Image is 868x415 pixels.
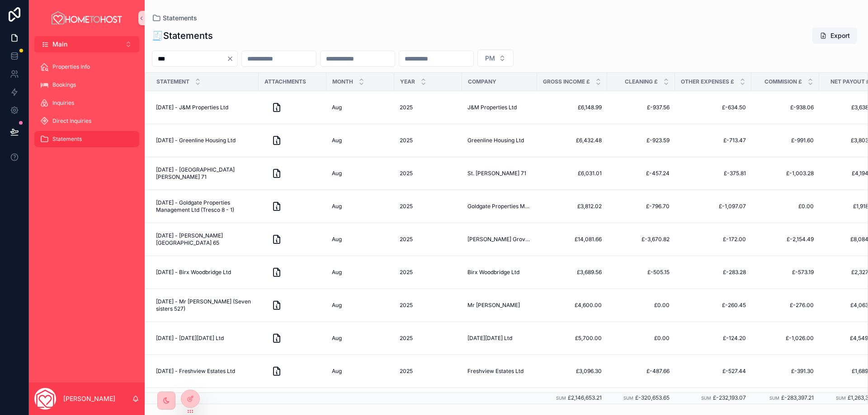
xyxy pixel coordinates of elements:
[467,368,524,375] span: Freshview Estates Ltd
[400,302,457,309] a: 2025
[400,78,415,85] span: Year
[701,396,711,401] small: Sum
[332,236,389,243] a: Aug
[467,269,519,276] span: Birx Woodbridge Ltd
[812,28,857,44] button: Export
[542,170,602,177] a: £6,031.01
[613,269,670,276] a: £-505.15
[332,335,389,342] a: Aug
[332,302,342,309] span: Aug
[156,298,253,312] a: [DATE] - Mr [PERSON_NAME] (Seven sisters 527)
[156,368,253,375] a: [DATE] - Freshview Estates Ltd
[226,55,237,62] button: Clear
[635,394,670,401] span: £-320,653.65
[613,335,670,342] a: £0.00
[156,269,253,276] a: [DATE] - Birx Woodbridge Ltd
[156,232,253,247] a: [DATE] - [PERSON_NAME][GEOGRAPHIC_DATA] 65
[400,269,413,276] span: 2025
[332,104,342,111] span: Aug
[757,368,814,375] a: £-391.30
[332,78,353,85] span: Month
[156,335,253,342] a: [DATE] - [DATE][DATE] Ltd
[400,335,413,342] span: 2025
[400,368,413,375] span: 2025
[613,170,670,177] a: £-457.24
[467,368,532,375] a: Freshview Estates Ltd
[680,203,746,210] a: £-1,097.07
[568,394,602,401] span: £2,146,653.21
[613,104,670,111] a: £-937.56
[63,394,115,403] p: [PERSON_NAME]
[477,50,514,67] button: Select Button
[52,135,82,143] span: Statements
[467,203,532,210] a: Goldgate Properties Management Ltd
[542,137,602,144] a: £6,432.48
[34,36,139,52] button: Select Button
[713,394,746,401] span: £-232,193.07
[467,302,520,309] span: Mr [PERSON_NAME]
[542,269,602,276] span: £3,689.56
[156,166,253,181] span: [DATE] - [GEOGRAPHIC_DATA][PERSON_NAME] 71
[156,269,231,276] span: [DATE] - Birx Woodbridge Ltd
[680,302,746,309] a: £-260.45
[757,170,814,177] a: £-1,003.28
[613,137,670,144] a: £-923.59
[542,236,602,243] a: £14,081.66
[332,137,389,144] a: Aug
[332,269,342,276] span: Aug
[29,52,145,159] div: scrollable content
[467,170,526,177] span: St. [PERSON_NAME] 71
[34,113,139,129] a: Direct Inquiries
[467,170,532,177] a: St. [PERSON_NAME] 71
[156,199,253,214] a: [DATE] - Goldgate Properties Management Ltd (Tresco 8 - 1)
[757,236,814,243] a: £-2,154.49
[681,78,734,85] span: Other expenses £
[757,104,814,111] a: £-938.06
[400,170,413,177] span: 2025
[400,170,457,177] a: 2025
[400,302,413,309] span: 2025
[400,137,413,144] span: 2025
[332,137,342,144] span: Aug
[52,63,90,70] span: Properties Info
[467,269,532,276] a: Birx Woodbridge Ltd
[757,335,814,342] a: £-1,026.00
[613,302,670,309] span: £0.00
[52,40,67,49] span: Main
[613,368,670,375] span: £-487.66
[680,368,746,375] a: £-527.44
[781,394,814,401] span: £-283,397.21
[757,302,814,309] a: £-276.00
[680,170,746,177] a: £-375.81
[34,59,139,75] a: Properties Info
[400,203,413,210] span: 2025
[542,203,602,210] a: £3,812.02
[613,203,670,210] a: £-796.70
[400,335,457,342] a: 2025
[680,137,746,144] span: £-713.47
[542,302,602,309] a: £4,600.00
[400,104,457,111] a: 2025
[757,203,814,210] span: £0.00
[52,81,76,89] span: Bookings
[680,104,746,111] a: £-634.50
[332,269,389,276] a: Aug
[52,99,74,107] span: Inquiries
[52,117,91,125] span: Direct Inquiries
[152,14,197,23] a: Statements
[400,236,413,243] span: 2025
[542,335,602,342] a: £5,700.00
